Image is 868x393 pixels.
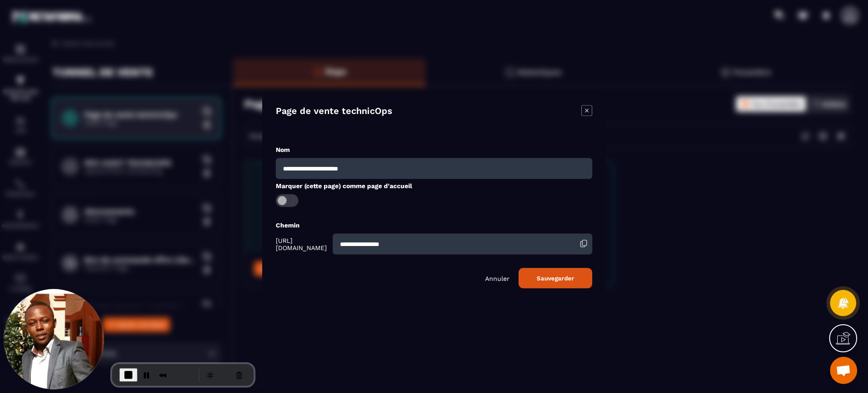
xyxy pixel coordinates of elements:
[519,268,592,288] button: Sauvegarder
[276,237,330,251] span: [URL][DOMAIN_NAME]
[276,221,300,228] label: Chemin
[276,146,290,153] label: Nom
[276,105,392,118] h4: Page de vente technicOps
[830,357,857,384] div: Ouvrir le chat
[276,182,412,189] label: Marquer (cette page) comme page d'accueil
[485,275,509,282] p: Annuler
